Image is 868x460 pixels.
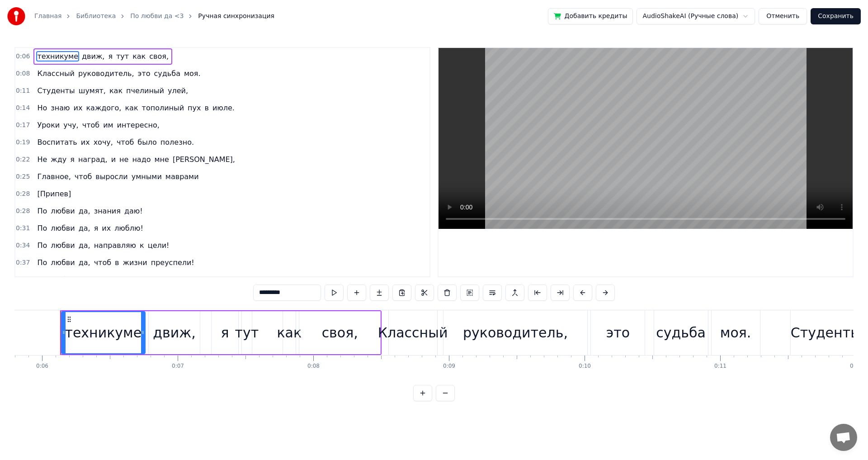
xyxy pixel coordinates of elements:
nav: breadcrumb [34,12,274,21]
div: как [277,322,302,343]
span: моя. [183,68,202,79]
span: как [132,51,146,62]
span: 0:22 [16,155,30,164]
span: своя, [148,51,170,62]
span: чтоб [93,257,112,268]
span: это [137,68,151,79]
span: учу, [62,120,79,130]
span: 0:34 [16,241,30,250]
span: я [123,275,129,285]
div: 0:11 [714,363,726,370]
span: чтоб [81,120,100,130]
button: Отменить [759,8,807,24]
span: [PERSON_NAME], [172,154,236,165]
span: 0:17 [16,121,30,130]
span: Не [36,154,48,165]
span: Ручная синхронизация [198,12,274,21]
span: наград, [77,154,108,165]
a: Библиотека [76,12,116,21]
span: да, [78,257,91,268]
span: не [118,154,129,165]
span: 0:28 [16,190,30,199]
div: техникуме [65,322,142,343]
span: да, [78,223,91,233]
span: По [36,206,48,216]
img: youka [7,7,25,25]
span: чтоб [116,137,135,147]
span: тут [115,51,130,62]
div: Открытый чат [830,424,857,451]
span: их [80,137,91,147]
span: любви [50,275,75,285]
span: да, [78,275,91,285]
span: 0:14 [16,104,30,113]
span: Но [36,103,48,113]
div: движ, [153,322,195,343]
div: 0:08 [307,363,320,370]
span: направляю [93,240,137,251]
span: 0:11 [16,86,30,95]
div: я [221,322,229,343]
span: выросли [94,171,128,182]
span: 0:06 [16,52,30,61]
span: даю! [123,206,144,216]
span: По [36,257,48,268]
div: 0:09 [443,363,455,370]
div: тут [235,322,259,343]
span: к [139,240,145,251]
div: своя, [322,322,358,343]
span: 0:19 [16,138,30,147]
span: да, [78,206,91,216]
span: движ, [81,51,105,62]
div: моя. [720,322,751,343]
div: 0:07 [172,363,184,370]
span: руководитель, [77,68,135,79]
span: преуспели! [150,257,195,268]
div: Студенты [791,322,861,343]
span: интересно, [116,120,160,130]
span: умными [131,171,163,182]
span: маврами [165,171,200,182]
a: Главная [34,12,61,21]
span: 0:39 [16,275,30,285]
span: надо [131,154,151,165]
span: тополиный [141,103,185,113]
span: в [114,257,120,268]
button: Добавить кредиты [548,8,633,24]
span: цели! [147,240,170,251]
span: как [108,85,123,96]
span: пух [187,103,202,113]
span: По [36,223,48,233]
span: и [110,154,117,165]
span: любви [50,240,75,251]
div: 0:06 [36,363,48,370]
span: я [107,51,113,62]
span: Классный [36,68,75,79]
span: любви [50,206,75,216]
span: пчелиный [125,85,165,96]
span: их [73,103,84,113]
span: я [93,223,99,233]
span: как [124,103,139,113]
div: 0:10 [579,363,591,370]
span: 0:08 [16,69,30,78]
span: Студенты [36,85,75,96]
span: техникуме [36,51,79,62]
span: их [101,223,112,233]
span: По [36,240,48,251]
span: любви [50,223,75,233]
span: всегда [93,275,121,285]
span: жду [50,154,67,165]
span: я [69,154,75,165]
span: да, [78,240,91,251]
span: было [137,137,158,147]
span: Воспитать [36,137,78,147]
button: Сохранить [811,8,861,24]
span: июле. [212,103,236,113]
div: судьба [656,322,706,343]
span: Главное, [36,171,71,182]
a: По любви да <3 [130,12,184,21]
div: руководитель, [463,322,568,343]
span: люблю! [113,223,144,233]
span: 0:25 [16,172,30,181]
